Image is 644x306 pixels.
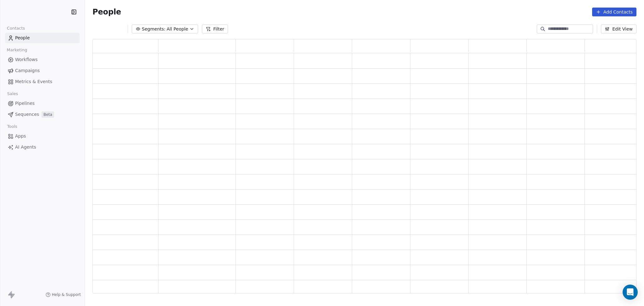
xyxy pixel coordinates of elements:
[4,24,28,33] span: Contacts
[15,78,52,85] span: Metrics & Events
[4,45,30,55] span: Marketing
[93,53,643,294] div: grid
[5,65,80,76] a: Campaigns
[46,292,81,297] a: Help & Support
[15,133,26,139] span: Apps
[5,131,80,141] a: Apps
[5,109,80,120] a: SequencesBeta
[15,67,40,74] span: Campaigns
[5,76,80,87] a: Metrics & Events
[623,285,638,300] div: Open Intercom Messenger
[4,122,20,131] span: Tools
[142,26,165,32] span: Segments:
[52,292,81,297] span: Help & Support
[15,144,36,150] span: AI Agents
[167,26,188,32] span: All People
[15,100,35,107] span: Pipelines
[592,8,636,16] button: Add Contacts
[5,54,80,65] a: Workflows
[15,35,30,41] span: People
[4,89,21,99] span: Sales
[601,25,636,33] button: Edit View
[15,56,38,63] span: Workflows
[202,25,228,33] button: Filter
[5,98,80,109] a: Pipelines
[15,111,39,118] span: Sequences
[5,33,80,43] a: People
[42,111,54,118] span: Beta
[5,142,80,152] a: AI Agents
[92,7,121,17] span: People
